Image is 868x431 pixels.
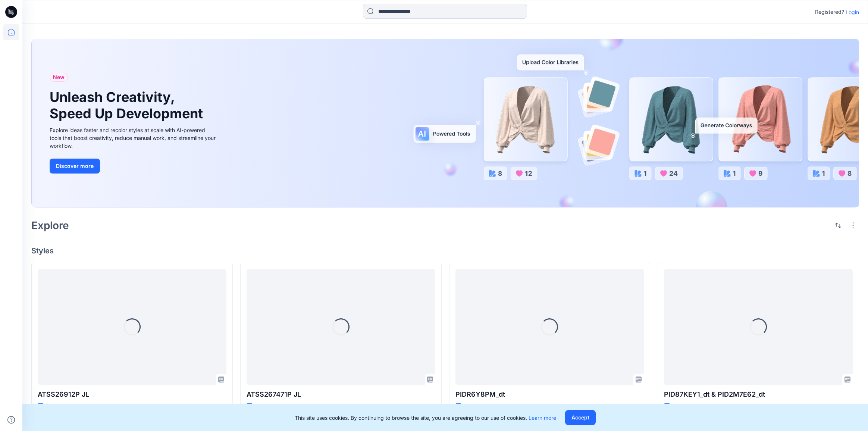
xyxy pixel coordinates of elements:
[50,159,217,174] a: Discover more
[673,403,720,410] p: Updated 16 hours ago
[529,415,556,421] a: Learn more
[50,126,217,150] div: Explore ideas faster and recolor styles at scale with AI-powered tools that boost creativity, red...
[31,219,69,231] h2: Explore
[38,389,226,400] p: ATSS26912P JL
[47,403,92,410] p: Updated 11 hours ago
[464,403,511,410] p: Updated 16 hours ago
[295,414,556,422] p: This site uses cookies. By continuing to browse the site, you are agreeing to our use of cookies.
[50,89,206,121] h1: Unleash Creativity, Speed Up Development
[815,7,844,16] p: Registered?
[846,8,859,16] p: Login
[247,389,435,400] p: ATSS267471P JL
[50,159,100,174] button: Discover more
[31,246,859,255] h4: Styles
[455,389,644,400] p: PIDR6Y8PM_dt
[256,403,302,410] p: Updated 12 hours ago
[565,410,596,425] button: Accept
[664,389,853,400] p: PID87KEY1_dt & PID2M7E62_dt
[53,73,65,82] span: New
